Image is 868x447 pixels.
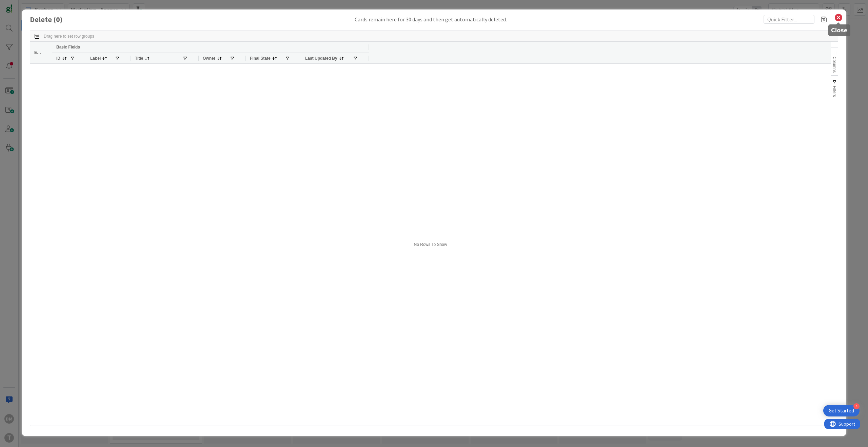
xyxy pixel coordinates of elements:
span: Last Updated By [305,56,337,61]
h1: Delete ( 0 ) [30,15,98,24]
div: Cards remain here for 30 days and then get automatically deleted. [355,15,507,23]
span: Filters [832,86,837,97]
div: Open Get Started checklist, remaining modules: 4 [823,405,860,416]
div: Row Groups [44,34,94,39]
span: Owner [203,56,215,61]
span: Support [14,1,31,9]
span: Columns [832,57,837,73]
span: Edit [34,50,41,55]
span: ID [56,56,60,61]
h5: Close [831,27,848,34]
span: Final State [250,56,271,61]
div: 4 [853,403,860,409]
input: Quick Filter... [764,15,814,24]
span: Label [90,56,101,61]
span: Drag here to set row groups [44,34,94,39]
span: Title [135,56,143,61]
span: Basic Fields [56,45,80,50]
div: Get Started [829,407,854,414]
